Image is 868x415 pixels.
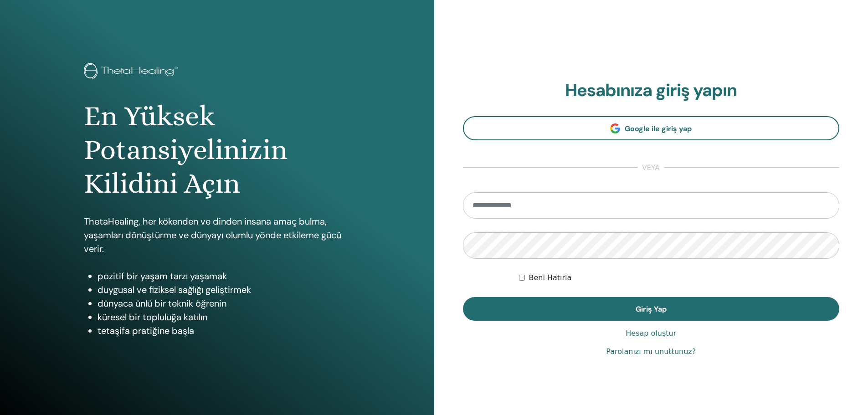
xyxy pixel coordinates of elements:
[529,272,571,283] label: Beni Hatırla
[606,346,696,357] a: Parolanızı mı unuttunuz?
[463,116,840,140] a: Google ile giriş yap
[98,310,350,324] li: küresel bir topluluğa katılın
[98,297,350,310] li: dünyaca ünlü bir teknik öğrenin
[463,80,840,101] h2: Hesabınıza giriş yapın
[625,124,692,133] span: Google ile giriş yap
[84,215,350,256] p: ThetaHealing, her kökenden ve dinden insana amaç bulma, yaşamları dönüştürme ve dünyayı olumlu yö...
[519,272,839,283] div: Keep me authenticated indefinitely or until I manually logout
[637,162,664,173] span: veya
[463,297,840,321] button: Giriş Yap
[626,328,676,339] a: Hesap oluştur
[98,324,350,338] li: tetaşifa pratiğine başla
[98,269,350,283] li: pozitif bir yaşam tarzı yaşamak
[636,304,667,314] span: Giriş Yap
[98,283,350,297] li: duygusal ve fiziksel sağlığı geliştirmek
[84,99,350,201] h1: En Yüksek Potansiyelinizin Kilidini Açın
